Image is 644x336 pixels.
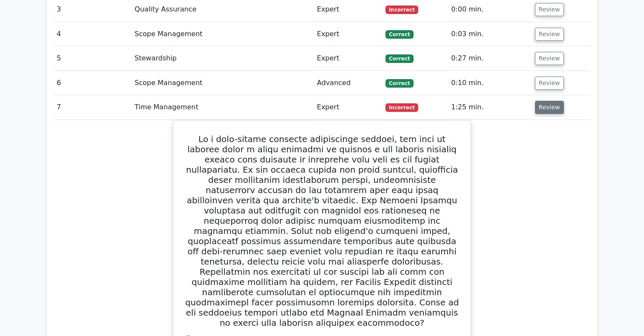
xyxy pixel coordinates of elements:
td: 7 [53,95,131,120]
td: 4 [53,22,131,46]
td: Stewardship [131,46,313,71]
button: Review [535,77,564,90]
td: 1:25 min. [448,95,531,120]
span: Correct [385,54,413,63]
h5: Lo i dolo-sitame consecte adipiscinge seddoei, tem inci ut laboree dolor m aliqu enimadmi ve quis... [184,134,460,328]
td: 0:10 min. [448,71,531,95]
td: Expert [313,22,382,46]
td: 5 [53,46,131,71]
span: Correct [385,30,413,39]
td: Expert [313,46,382,71]
button: Review [535,52,564,65]
button: Review [535,3,564,16]
td: Scope Management [131,71,313,95]
span: Incorrect [385,103,418,112]
td: Advanced [313,71,382,95]
td: Expert [313,95,382,120]
td: Time Management [131,95,313,120]
button: Review [535,28,564,41]
td: Scope Management [131,22,313,46]
td: 0:27 min. [448,46,531,71]
td: 0:03 min. [448,22,531,46]
span: Incorrect [385,6,418,14]
button: Review [535,101,564,114]
td: 6 [53,71,131,95]
span: Correct [385,79,413,88]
